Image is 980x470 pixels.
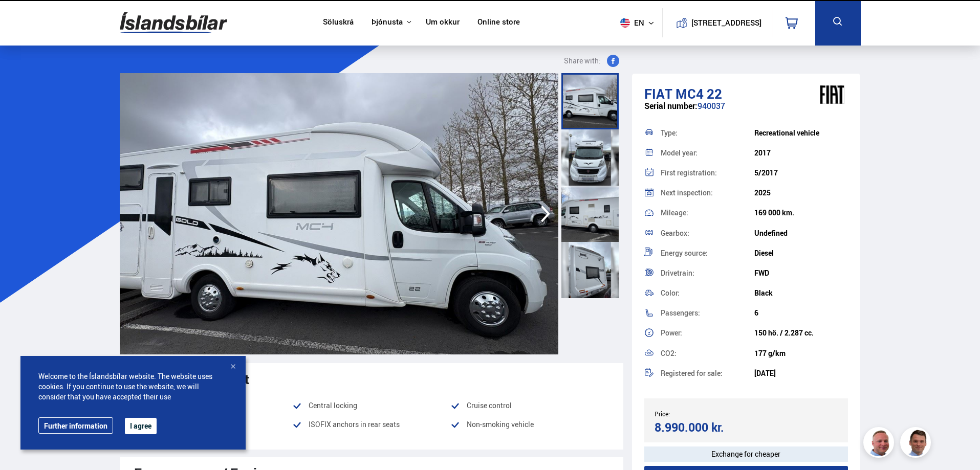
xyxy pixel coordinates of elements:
[661,329,754,337] div: Power:
[616,18,642,28] span: en
[655,420,743,434] div: 8.990.000 kr.
[754,189,848,197] div: 2025
[754,349,848,357] div: 177 g/km
[644,100,698,111] span: Serial number:
[661,189,754,196] div: Next inspection:
[644,446,848,462] div: Exchange for cheaper
[754,149,848,157] div: 2017
[661,270,754,277] div: Drivetrain:
[661,309,754,317] div: Passengers:
[661,230,754,237] div: Gearbox:
[754,169,848,177] div: 5/2017
[661,289,754,297] div: Color:
[292,399,450,412] li: Central locking
[644,101,848,121] div: 940037
[120,73,558,354] img: 3094711.jpeg
[668,8,767,37] a: [STREET_ADDRESS]
[676,84,722,103] span: MC4 22
[323,17,354,28] a: Söluskrá
[754,369,848,377] div: [DATE]
[754,289,848,297] div: Black
[450,399,608,412] li: Cruise control
[616,8,662,38] button: en
[477,17,520,28] a: Online store
[754,209,848,217] div: 169 000 km.
[754,249,848,257] div: Diesel
[695,18,758,27] button: [STREET_ADDRESS]
[661,250,754,257] div: Energy source:
[644,84,672,103] span: Fiat
[564,55,601,67] span: Share with:
[661,149,754,156] div: Model year:
[754,309,848,317] div: 6
[754,229,848,237] div: Undefined
[38,417,113,434] a: Further information
[134,371,609,387] div: Popular equipment
[450,418,608,437] li: Non-smoking vehicle
[125,418,157,434] button: I agree
[902,429,932,459] img: FbJEzSuNWCJXmdc-.webp
[865,429,896,459] img: siFngHWaQ9KaOqBr.png
[655,410,746,417] div: Price:
[754,129,848,137] div: Recreational vehicle
[661,209,754,216] div: Mileage:
[661,129,754,137] div: Type:
[38,371,228,402] span: Welcome to the Íslandsbílar website. The website uses cookies. If you continue to use the website...
[560,55,623,67] button: Share with:
[620,18,630,28] img: svg+xml;base64,PHN2ZyB4bWxucz0iaHR0cDovL3d3dy53My5vcmcvMjAwMC9zdmciIHdpZHRoPSI1MTIiIGhlaWdodD0iNT...
[754,269,848,277] div: FWD
[426,17,460,28] a: Um okkur
[754,329,848,337] div: 150 hö. / 2.287 cc.
[120,6,227,39] img: G0Ugv5HjCgRt.svg
[812,79,853,110] img: brand logo
[661,370,754,377] div: Registered for sale:
[372,17,403,27] button: Þjónusta
[292,418,450,431] li: ISOFIX anchors in rear seats
[661,169,754,176] div: First registration:
[661,350,754,357] div: CO2:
